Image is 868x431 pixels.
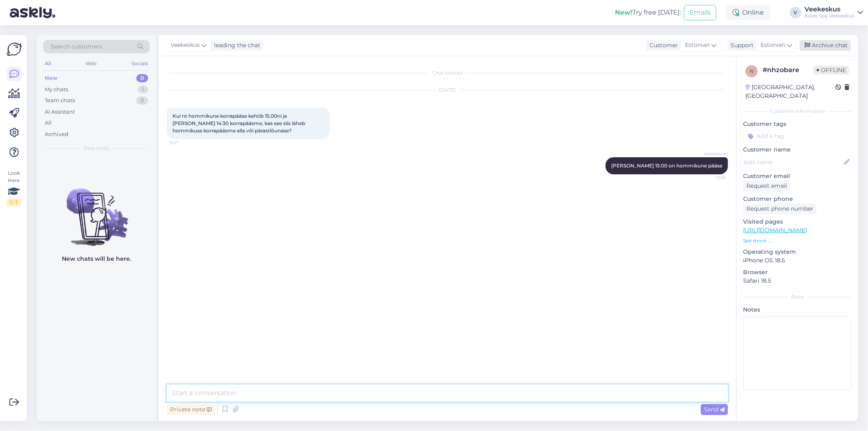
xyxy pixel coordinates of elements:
[743,237,852,244] p: See more ...
[695,175,726,181] span: 13:58
[7,199,21,206] div: 2 / 3
[743,268,852,277] p: Browser
[743,203,817,214] div: Request phone number
[685,41,710,50] span: Estonian
[743,195,852,203] p: Customer phone
[7,42,22,57] img: Askly Logo
[171,41,200,50] span: Veekeskus
[167,69,728,77] div: Chat started
[684,5,716,20] button: Emails
[43,58,52,69] div: All
[62,255,131,263] p: New chats will be here.
[695,151,726,157] span: Veekeskus
[136,97,148,105] div: 0
[611,163,722,169] span: [PERSON_NAME] 15:00 on hommikune pääse
[704,406,725,413] span: Send
[615,8,681,18] div: Try free [DATE]:
[805,6,854,13] div: Veekeskus
[743,248,852,256] p: Operating system
[743,158,842,167] input: Add name
[83,145,109,152] span: New chats
[743,277,852,285] p: Safari 18.5
[805,13,854,19] div: Kales Spa Veekeskus
[45,108,75,116] div: AI Assistant
[727,41,754,50] div: Support
[805,6,863,19] a: VeekeskusKales Spa Veekeskus
[50,42,102,51] span: Search customers
[743,145,852,154] p: Customer name
[211,41,260,50] div: leading the chat
[138,86,148,94] div: 1
[743,218,852,226] p: Visited pages
[167,404,215,415] div: Private note
[37,174,156,247] img: No chats
[130,58,150,69] div: Socials
[761,41,785,50] span: Estonian
[45,86,68,94] div: My chats
[726,5,770,20] div: Online
[750,68,754,74] span: n
[173,113,306,134] span: Kui nt hommikune korrapääse kehtib 15.00ni ja [PERSON_NAME] 14:30 korrapääsme, kas see siis läheb...
[743,120,852,128] p: Customer tags
[45,130,68,139] div: Archived
[743,180,790,191] div: Request email
[743,256,852,265] p: iPhone OS 18.5
[743,172,852,180] p: Customer email
[646,41,678,50] div: Customer
[743,226,807,234] a: [URL][DOMAIN_NAME]
[7,169,21,206] div: Look Here
[45,97,75,105] div: Team chats
[743,130,852,142] input: Add a tag
[136,74,148,82] div: 0
[167,86,728,94] div: [DATE]
[746,83,835,100] div: [GEOGRAPHIC_DATA], [GEOGRAPHIC_DATA]
[763,65,813,75] div: # nhzobare
[790,7,801,18] div: V
[84,58,98,69] div: Web
[743,108,852,115] div: Customer information
[743,306,852,314] p: Notes
[169,140,200,146] span: 13:27
[813,66,849,75] span: Offline
[743,293,852,301] div: Extra
[45,74,57,82] div: New
[45,119,52,127] div: All
[615,9,632,16] b: New!
[800,40,851,51] div: Archive chat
